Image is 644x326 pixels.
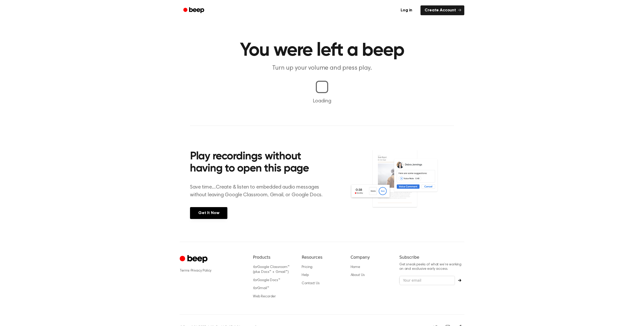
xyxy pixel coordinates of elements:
[180,254,209,264] a: Cruip
[180,268,245,273] div: ·
[253,279,280,282] a: forGoogle Docs™
[190,207,227,219] a: Get It Now
[190,41,454,60] h1: You were left a beep
[399,276,455,286] input: Your email
[350,149,454,218] img: Voice Comments on Docs and Recording Widget
[302,265,312,269] a: Pricing
[302,273,309,277] a: Help
[6,97,638,105] p: Loading
[190,151,329,175] h2: Play recordings without having to open this page
[302,282,319,285] a: Contact Us
[223,64,421,72] p: Turn up your volume and press play.
[253,279,257,282] i: for
[253,265,257,269] i: for
[190,183,329,199] p: Save time....Create & listen to embedded audio messages without leaving Google Classroom, Gmail, ...
[351,273,365,277] a: About Us
[253,287,257,290] i: for
[351,254,391,260] h6: Company
[302,254,342,260] h6: Resources
[395,4,417,16] a: Log in
[420,5,464,15] a: Create Account
[180,5,209,15] a: Beep
[180,269,189,273] a: Terms
[253,254,293,260] h6: Products
[351,265,360,269] a: Home
[399,263,464,272] p: Get sneak peeks of what we’re working on and exclusive early access.
[191,269,212,273] a: Privacy Policy
[253,295,276,298] a: Web Recorder
[455,279,464,282] button: Subscribe
[253,265,290,274] a: forGoogle Classroom™ (plus Docs™ + Gmail™)
[253,287,269,290] a: forGmail™
[399,254,464,260] h6: Subscribe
